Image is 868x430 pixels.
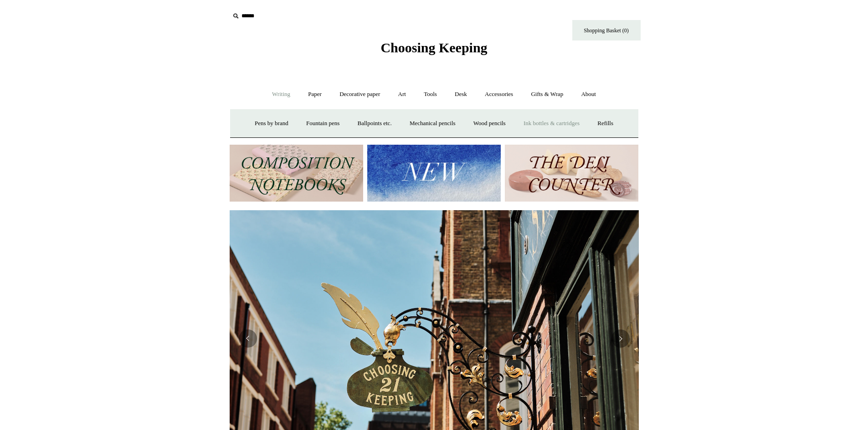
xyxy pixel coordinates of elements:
a: About [573,82,604,106]
a: Art [390,82,414,106]
a: Gifts & Wrap [523,82,571,106]
a: Decorative paper [331,82,388,106]
img: The Deli Counter [505,145,638,202]
span: Choosing Keeping [380,40,487,55]
a: Pens by brand [247,111,297,136]
a: Wood pencils [465,111,514,136]
a: Shopping Basket (0) [572,20,641,40]
button: Previous [239,329,257,348]
a: Writing [264,82,298,106]
a: Paper [300,82,330,106]
img: New.jpg__PID:f73bdf93-380a-4a35-bcfe-7823039498e1 [367,145,501,202]
a: Tools [416,82,445,106]
a: Mechanical pencils [401,111,464,136]
a: Refills [589,111,621,136]
a: Fountain pens [298,111,348,136]
a: Accessories [477,82,521,106]
a: Desk [447,82,475,106]
a: Ink bottles & cartridges [515,111,588,136]
a: Ballpoints etc. [349,111,400,136]
button: Next [611,329,630,348]
a: Choosing Keeping [380,47,487,54]
img: 202302 Composition ledgers.jpg__PID:69722ee6-fa44-49dd-a067-31375e5d54ec [230,145,363,202]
